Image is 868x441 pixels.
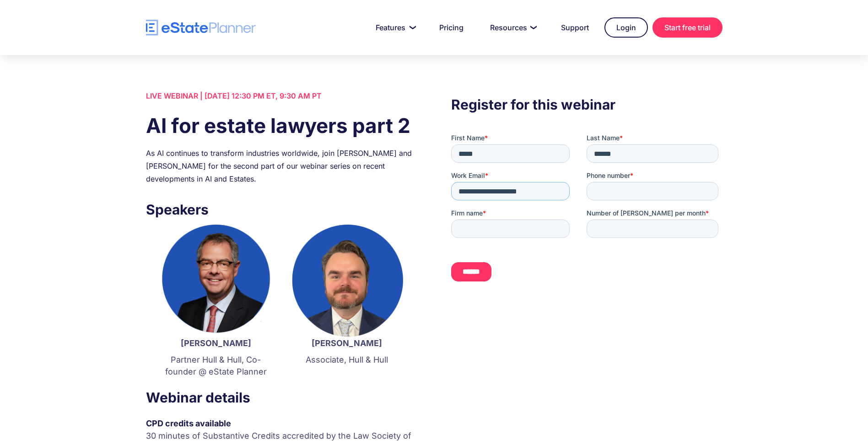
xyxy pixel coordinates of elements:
[146,111,417,140] h1: AI for estate lawyers part 2
[146,419,231,428] strong: CPD credits available
[550,18,600,37] a: Support
[451,94,722,115] h3: Register for this webinar
[146,20,256,36] a: home
[652,17,722,38] a: Start free trial
[181,338,251,348] strong: [PERSON_NAME]
[146,199,417,220] h3: Speakers
[365,18,424,37] a: Features
[146,89,417,102] div: LIVE WEBINAR | [DATE] 12:30 PM ET, 9:30 AM PT
[604,17,648,38] a: Login
[146,147,417,185] div: As AI continues to transform industries worldwide, join [PERSON_NAME] and [PERSON_NAME] for the s...
[146,387,417,408] h3: Webinar details
[291,354,403,366] p: Associate, Hull & Hull
[160,354,272,378] p: Partner Hull & Hull, Co-founder @ eState Planner
[451,133,722,289] iframe: Form 0
[428,18,474,37] a: Pricing
[312,338,382,348] strong: [PERSON_NAME]
[479,18,545,37] a: Resources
